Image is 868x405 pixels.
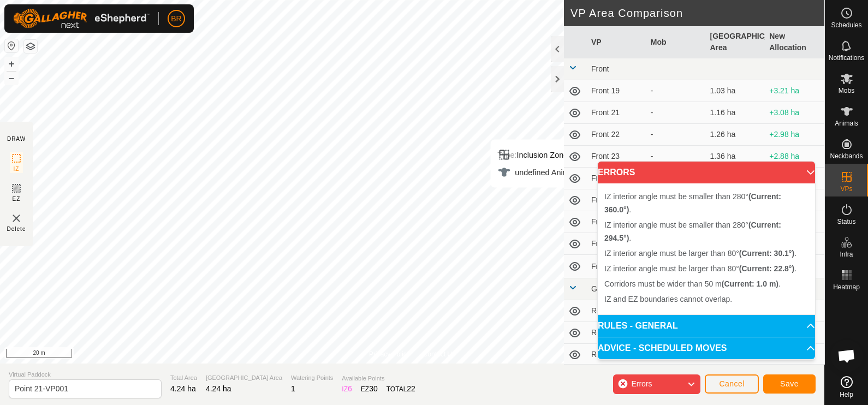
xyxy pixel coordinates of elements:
div: - [651,151,701,162]
td: Front 19 [587,80,646,102]
span: IZ interior angle must be smaller than 280° . [604,192,781,214]
div: Open chat [830,340,863,372]
img: Gallagher Logo [13,9,150,28]
span: Infra [840,251,853,258]
h2: VP Area Comparison [570,7,824,20]
div: TOTAL [387,383,415,395]
span: Gorse Reserve [591,284,643,293]
span: Total Area [170,373,197,383]
td: Reserve 3 [587,300,646,322]
button: – [5,72,18,85]
span: 4.24 ha [170,384,196,393]
p-accordion-header: RULES - GENERAL [598,315,815,337]
span: ADVICE - SCHEDULED MOVES [598,344,727,353]
td: Front 23 [587,146,646,168]
button: Reset Map [5,39,18,52]
td: 1.26 ha [706,124,765,146]
button: + [5,57,18,70]
button: Cancel [705,374,759,394]
span: BR [171,13,181,25]
b: (Current: 1.0 m) [722,279,778,288]
td: 1.36 ha [706,146,765,168]
div: IZ [342,383,352,395]
span: IZ [14,165,20,173]
td: +3.08 ha [765,102,824,124]
div: undefined Animal [497,166,575,179]
span: EZ [13,195,21,203]
span: Schedules [831,22,861,28]
span: Available Points [342,374,415,383]
td: +2.88 ha [765,146,824,168]
a: Help [825,372,868,402]
span: IZ interior angle must be larger than 80° . [604,249,796,258]
td: Front 25 [587,168,646,189]
span: Watering Points [291,373,333,383]
span: VPs [840,186,852,192]
span: Notifications [829,55,864,61]
button: Map Layers [24,40,37,53]
img: VP [10,212,23,225]
span: Heatmap [833,284,860,290]
span: IZ interior angle must be smaller than 280° . [604,221,781,242]
td: Front calved-2 [587,255,646,278]
td: 1.03 ha [706,80,765,102]
div: - [651,129,701,140]
span: Mobs [839,87,854,94]
td: +3.21 ha [765,80,824,102]
td: Front 28 [587,211,646,233]
span: IZ interior angle must be larger than 80° . [604,264,796,273]
th: [GEOGRAPHIC_DATA] Area [706,26,765,58]
span: IZ and EZ boundaries cannot overlap. [604,295,732,303]
a: Privacy Policy [369,349,410,359]
p-accordion-header: ADVICE - SCHEDULED MOVES [598,337,815,359]
span: 30 [369,384,378,393]
th: VP [587,26,646,58]
span: ERRORS [598,168,635,177]
td: Reserve2 [587,344,646,366]
span: Help [840,391,853,398]
span: Corridors must be wider than 50 m . [604,279,781,288]
p-accordion-header: ERRORS [598,162,815,183]
div: DRAW [7,135,26,143]
th: New Allocation [765,26,824,58]
span: Delete [7,225,26,233]
td: +2.98 ha [765,124,824,146]
span: [GEOGRAPHIC_DATA] Area [206,373,282,383]
span: 1 [291,384,295,393]
span: Virtual Paddock [9,370,162,379]
td: Front calved [587,233,646,255]
span: 22 [407,384,415,393]
span: 6 [348,384,352,393]
th: Mob [646,26,706,58]
span: Neckbands [830,153,863,159]
a: Contact Us [423,349,455,359]
span: Cancel [719,379,745,388]
p-accordion-content: ERRORS [598,183,815,314]
button: Save [763,374,816,394]
span: RULES - GENERAL [598,321,678,330]
td: Front 21 [587,102,646,124]
div: - [651,85,701,97]
div: - [651,107,701,118]
td: Front 22 [587,124,646,146]
b: (Current: 30.1°) [739,249,794,258]
span: Errors [631,379,652,388]
td: Reserve 4 [587,322,646,344]
td: 1.16 ha [706,102,765,124]
span: Status [837,218,855,225]
b: (Current: 22.8°) [739,264,794,273]
div: Inclusion Zone [497,148,575,162]
span: Animals [835,120,858,127]
div: EZ [361,383,378,395]
span: Save [780,379,799,388]
span: 4.24 ha [206,384,231,393]
span: Front [591,64,609,73]
td: Front 27 [587,189,646,211]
